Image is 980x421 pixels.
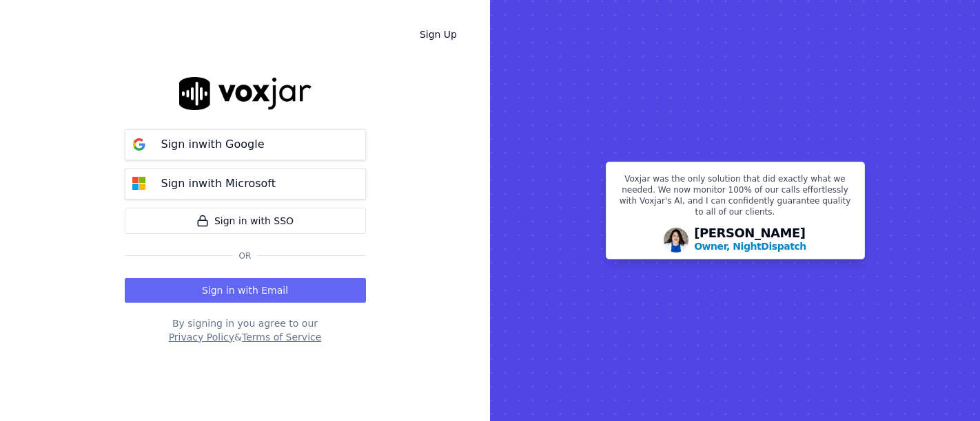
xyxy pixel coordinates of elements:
img: logo [179,77,312,109]
a: Sign in with SSO [125,208,366,234]
button: Terms of Service [242,330,321,344]
div: By signing in you agree to our & [125,316,366,344]
button: Privacy Policy [169,330,234,344]
p: Voxjar was the only solution that did exactly what we needed. We now monitor 100% of our calls ef... [615,173,856,223]
button: Sign in with Email [125,278,366,303]
img: microsoft Sign in button [125,170,153,197]
button: Sign inwith Google [125,129,366,160]
img: Avatar [664,228,688,252]
a: Sign Up [409,22,468,47]
button: Sign inwith Microsoft [125,169,366,199]
span: Or [234,250,257,261]
p: Owner, NightDispatch [694,239,806,253]
p: Sign in with Microsoft [161,175,276,192]
p: Sign in with Google [161,136,265,153]
div: [PERSON_NAME] [694,227,806,253]
img: google Sign in button [125,131,153,158]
